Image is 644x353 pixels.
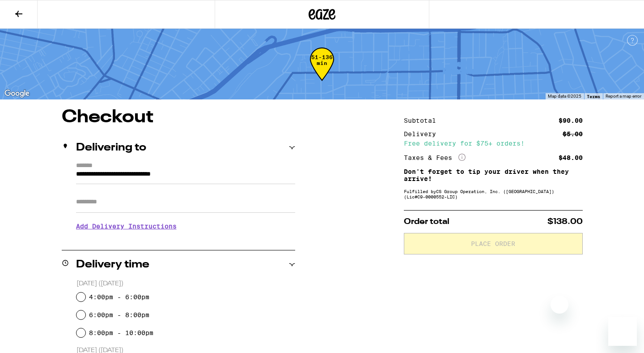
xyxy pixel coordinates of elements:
[404,233,583,254] button: Place Order
[404,117,442,124] div: Subtotal
[76,142,146,153] h2: Delivering to
[404,131,442,137] div: Delivery
[606,94,641,99] a: Report a map error
[404,189,583,199] div: Fulfilled by CS Group Operation, Inc. ([GEOGRAPHIC_DATA]) (Lic# C9-0000552-LIC )
[89,329,153,336] label: 8:00pm - 10:00pm
[608,317,637,346] iframe: Button to launch messaging window
[563,131,583,137] div: $5.00
[548,94,581,99] span: Map data ©2025
[551,296,568,314] iframe: Close message
[404,168,583,182] p: Don't forget to tip your driver when they arrive!
[471,241,515,247] span: Place Order
[89,311,149,319] label: 6:00pm - 8:00pm
[559,155,583,161] div: $48.00
[76,237,295,244] p: We'll contact you at [PHONE_NUMBER] when we arrive
[404,140,583,146] div: Free delivery for $75+ orders!
[76,216,295,237] h3: Add Delivery Instructions
[76,259,149,270] h2: Delivery time
[2,88,32,99] a: Open this area in Google Maps (opens a new window)
[404,218,449,226] span: Order total
[2,88,32,99] img: Google
[310,54,334,88] div: 51-136 min
[76,280,295,288] p: [DATE] ([DATE])
[89,293,149,301] label: 4:00pm - 6:00pm
[587,94,600,99] a: Terms
[559,117,583,124] div: $90.00
[62,108,295,126] h1: Checkout
[404,154,466,162] div: Taxes & Fees
[547,218,583,226] span: $138.00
